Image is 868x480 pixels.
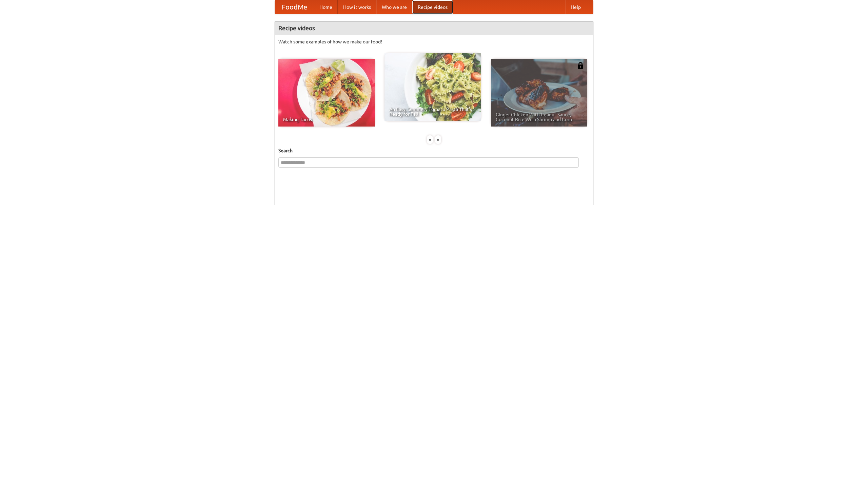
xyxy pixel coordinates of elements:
span: Making Tacos [283,117,370,122]
div: « [427,135,433,144]
img: 483408.png [577,62,584,69]
h5: Search [278,147,590,154]
a: How it works [338,0,376,14]
a: An Easy, Summery Tomato Pasta That's Ready for Fall [384,53,481,121]
a: Help [565,0,586,14]
a: Making Tacos [278,59,375,127]
a: FoodMe [275,0,314,14]
p: Watch some examples of how we make our food! [278,38,590,45]
a: Recipe videos [412,0,453,14]
h4: Recipe videos [275,21,593,35]
span: An Easy, Summery Tomato Pasta That's Ready for Fall [389,107,476,116]
div: » [435,135,441,144]
a: Who we are [376,0,412,14]
a: Home [314,0,338,14]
